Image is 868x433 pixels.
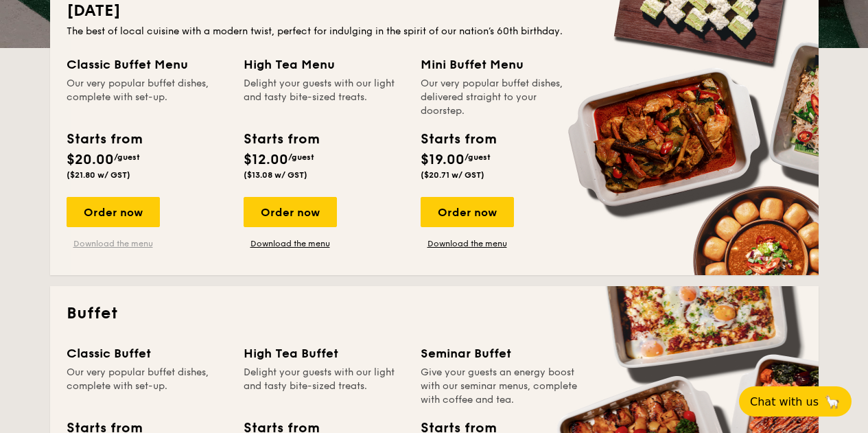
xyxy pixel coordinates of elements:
[421,197,514,227] div: Order now
[739,386,852,417] button: Chat with us🦙
[421,170,484,180] span: ($20.71 w/ GST)
[244,170,307,180] span: ($13.08 w/ GST)
[244,366,404,407] div: Delight your guests with our light and tasty bite-sized treats.
[421,152,465,168] span: $19.00
[244,77,404,118] div: Delight your guests with our light and tasty bite-sized treats.
[67,170,130,180] span: ($21.80 w/ GST)
[244,129,318,150] div: Starts from
[67,366,227,407] div: Our very popular buffet dishes, complete with set-up.
[288,152,314,162] span: /guest
[421,366,581,407] div: Give your guests an energy boost with our seminar menus, complete with coffee and tea.
[67,238,160,249] a: Download the menu
[244,197,337,227] div: Order now
[421,238,514,249] a: Download the menu
[67,25,802,38] div: The best of local cuisine with a modern twist, perfect for indulging in the spirit of our nation’...
[67,55,227,74] div: Classic Buffet Menu
[750,395,819,408] span: Chat with us
[244,152,288,168] span: $12.00
[67,77,227,118] div: Our very popular buffet dishes, complete with set-up.
[421,129,495,150] div: Starts from
[421,55,581,74] div: Mini Buffet Menu
[244,344,404,363] div: High Tea Buffet
[824,394,841,410] span: 🦙
[67,303,802,325] h2: Buffet
[244,238,337,249] a: Download the menu
[114,152,140,162] span: /guest
[67,152,114,168] span: $20.00
[421,77,581,118] div: Our very popular buffet dishes, delivered straight to your doorstep.
[244,55,404,74] div: High Tea Menu
[465,152,491,162] span: /guest
[421,344,581,363] div: Seminar Buffet
[67,129,141,150] div: Starts from
[67,197,160,227] div: Order now
[67,344,227,363] div: Classic Buffet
